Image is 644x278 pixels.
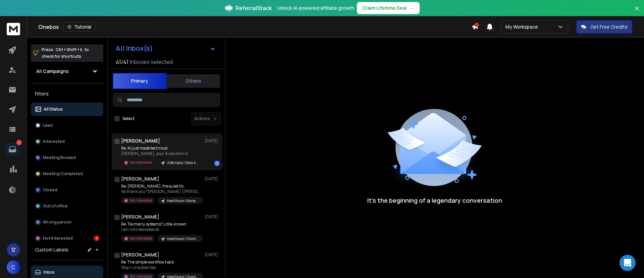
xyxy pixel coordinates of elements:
[16,140,22,145] p: 1
[130,160,152,165] p: Not Interested
[43,171,83,176] p: Meeting Completed
[121,222,202,227] p: Re: Too many systems? Little-known
[130,198,152,203] p: Not Interested
[35,246,68,253] h3: Custom Labels
[43,203,68,209] p: Out of office
[31,151,103,164] button: Meeting Booked
[36,68,69,75] h1: All Campaigns
[121,151,202,156] p: [PERSON_NAME], your AI solution is
[121,137,160,144] h1: [PERSON_NAME]
[121,146,202,151] p: Re: AI just made technical
[43,139,65,144] p: Interested
[214,161,220,166] div: 1
[357,2,420,14] button: Claim Lifetime Deal→
[31,89,103,98] h3: Filters
[576,20,632,34] button: Get Free Credits
[43,220,72,225] p: Wrong person
[167,198,199,203] p: Healthcare | Manager| 1-20 | [GEOGRAPHIC_DATA]
[43,155,76,160] p: Meeting Booked
[43,236,73,241] p: Not Interested
[590,24,628,30] p: Get Free Credits
[121,265,202,270] p: Stop / unsubscribe
[620,255,636,271] div: Open Intercom Messenger
[7,261,20,274] button: C
[410,5,414,11] span: →
[31,215,103,229] button: Wrong person
[116,45,153,52] h1: All Inbox(s)
[121,213,159,220] h1: [PERSON_NAME]
[277,5,354,11] p: Unlock AI-powered affiliate growth
[130,236,152,241] p: Not Interested
[31,65,103,78] button: All Campaigns
[235,4,272,12] span: ReferralStack
[31,167,103,181] button: Meeting Completed
[113,73,166,89] button: Primary
[166,74,220,88] button: Others
[367,196,502,205] p: It’s the beginning of a legendary conversation
[505,24,541,30] p: My Workspace
[121,184,202,189] p: Re: [PERSON_NAME], the quiet fix
[121,189,202,194] p: No thank you *[PERSON_NAME] ([PERSON_NAME])
[167,160,199,165] p: JOBs Data | Data Analyst | [GEOGRAPHIC_DATA]
[121,251,159,258] h1: [PERSON_NAME]
[205,252,220,257] p: [DATE]
[63,22,96,32] button: Tutorial
[205,176,220,182] p: [DATE]
[130,58,173,66] h3: Inboxes selected
[121,175,159,182] h1: [PERSON_NAME]
[205,214,220,220] p: [DATE]
[116,58,128,66] span: 41 / 41
[121,260,202,265] p: Re: The simple workflow hack
[55,46,83,53] span: Ctrl + Shift + k
[121,227,202,232] p: I am not interested at
[38,22,472,32] div: Onebox
[43,123,53,128] p: Lead
[31,199,103,213] button: Out of office
[44,270,55,275] p: Inbox
[31,183,103,197] button: Closed
[205,138,220,144] p: [DATE]
[167,236,199,241] p: Healthcare | Director| 1-10 | [GEOGRAPHIC_DATA]
[31,119,103,132] button: Lead
[44,107,63,112] p: All Status
[31,135,103,148] button: Interested
[42,46,89,60] p: Press to check for shortcuts.
[94,236,99,241] div: 1
[6,143,19,156] a: 1
[31,232,103,245] button: Not Interested1
[122,116,135,121] label: Select
[43,187,57,193] p: Closed
[633,4,641,20] button: Close banner
[31,103,103,116] button: All Status
[110,42,221,55] button: All Inbox(s)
